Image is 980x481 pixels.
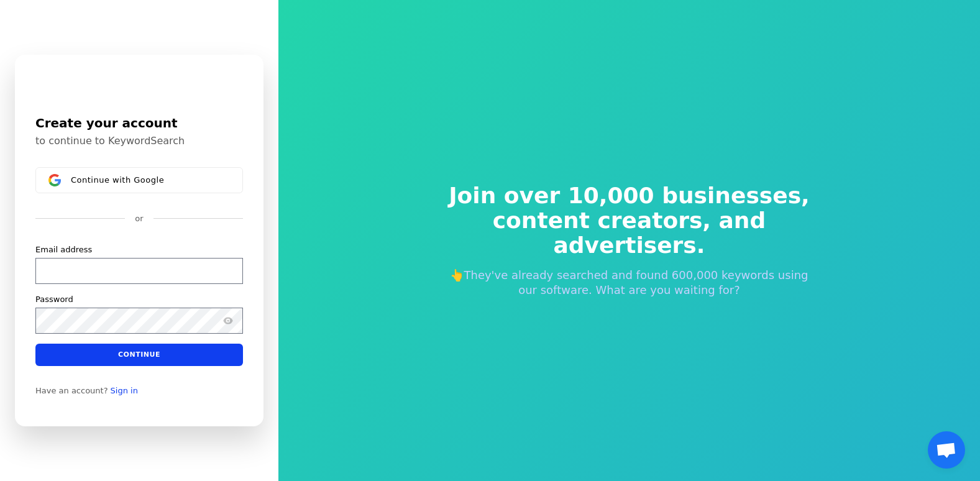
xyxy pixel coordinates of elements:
div: Open chat [928,431,965,469]
button: Continue [35,344,243,366]
span: content creators, and advertisers. [441,208,818,258]
img: Sign in with Google [48,174,61,186]
button: Show password [221,313,236,328]
p: to continue to KeywordSearch [35,135,243,147]
label: Email address [35,244,92,255]
h1: Create your account [35,114,243,132]
label: Password [35,294,73,305]
span: Have an account? [35,386,108,396]
a: Sign in [111,386,138,396]
span: Continue with Google [71,175,164,185]
p: or [135,213,143,224]
button: Sign in with GoogleContinue with Google [35,167,243,193]
span: Join over 10,000 businesses, [441,183,818,208]
p: 👆They've already searched and found 600,000 keywords using our software. What are you waiting for? [441,268,818,298]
